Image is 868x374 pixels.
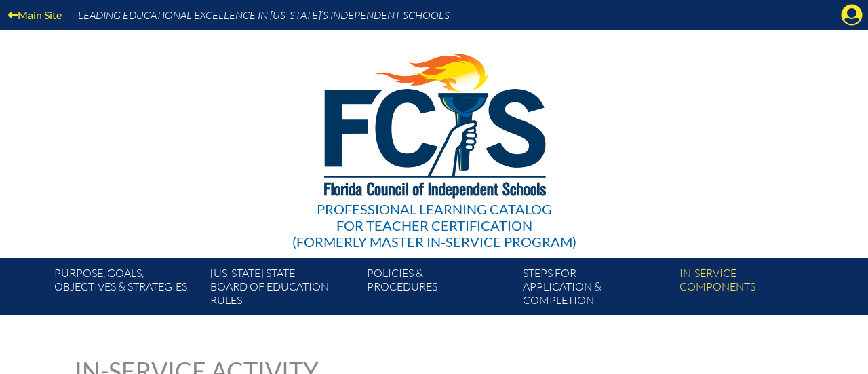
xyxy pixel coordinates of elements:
[361,263,517,315] a: Policies &Procedures
[49,263,205,315] a: Purpose, goals,objectives & strategies
[841,4,863,26] svg: Manage account
[517,263,673,315] a: Steps forapplication & completion
[292,201,576,250] div: Professional Learning Catalog (formerly Master In-service Program)
[3,5,67,24] a: Main Site
[674,263,830,315] a: In-servicecomponents
[205,263,361,315] a: [US_STATE] StateBoard of Education rules
[294,30,574,215] img: FCISlogo221.eps
[336,217,532,233] span: for Teacher Certification
[287,27,582,253] a: Professional Learning Catalog for Teacher Certification(formerly Master In-service Program)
